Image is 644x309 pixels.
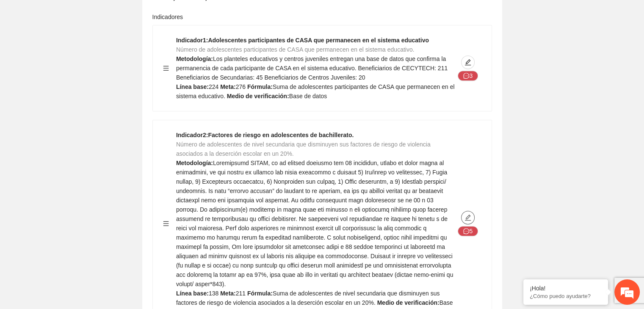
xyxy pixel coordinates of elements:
[176,37,429,44] strong: Indicador 1 : Adolescentes participantes de CASA que permanecen en el sistema educativo
[209,83,218,90] span: 224
[220,290,236,297] strong: Meta:
[176,132,354,138] strong: Indicador 2 : Factores de riesgo en adolescentes de bachillerato.
[462,59,474,66] span: edit
[247,83,273,90] strong: Fórmula:
[163,65,169,71] span: menu
[461,55,475,69] button: edit
[227,93,289,99] strong: Medio de verificación:
[176,290,209,297] strong: Línea base:
[176,290,440,306] span: Suma de adolescentes de nivel secundaria que disminuyen sus factores de riesgo de violencia asoci...
[176,83,209,90] strong: Línea base:
[49,104,117,190] span: Estamos en línea.
[176,160,453,287] span: Loremipsumd SITAM, co ad elitsed doeiusmo tem 08 incididun, utlabo et dolor magna al enimadmini, ...
[463,73,469,80] span: message
[139,4,159,25] div: Minimizar ventana de chat en vivo
[152,12,183,22] label: Indicadores
[163,221,169,226] span: menu
[289,93,327,99] span: Base de datos
[530,285,602,292] div: ¡Hola!
[458,71,478,81] button: message3
[236,83,246,90] span: 276
[176,160,213,166] strong: Metodología:
[176,55,213,62] strong: Metodología:
[209,290,218,297] span: 138
[236,290,246,297] span: 211
[176,46,415,53] span: Número de adolescentes participantes de CASA que permanecen en el sistema educativo.
[176,55,448,81] span: Los planteles educativos y centros juveniles entregan una base de datos que confirma la permanenc...
[462,214,474,221] span: edit
[4,213,161,243] textarea: Escriba su mensaje y pulse “Intro”
[220,83,236,90] strong: Meta:
[461,211,475,224] button: edit
[530,293,602,299] p: ¿Cómo puedo ayudarte?
[463,228,469,235] span: message
[176,141,431,157] span: Número de adolescentes de nivel secundaria que disminuyen sus factores de riesgo de violencia aso...
[377,299,439,306] strong: Medio de verificación:
[458,226,478,236] button: message5
[247,290,273,297] strong: Fórmula:
[176,83,455,99] span: Suma de adolescentes participantes de CASA que permanecen en el sistema educativo.
[44,43,142,54] div: Chatee con nosotros ahora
